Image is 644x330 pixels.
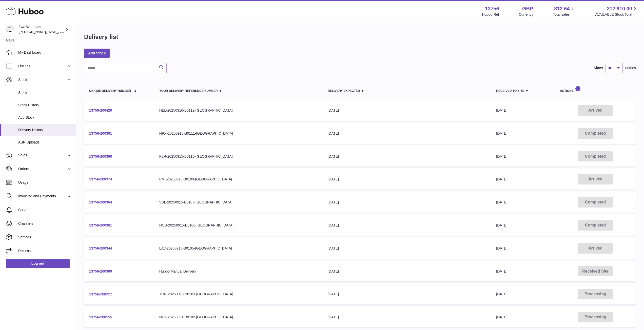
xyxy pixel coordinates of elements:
div: NPX-20250901-B0102-[GEOGRAPHIC_DATA] [159,315,318,320]
div: Currency [519,12,533,17]
div: P2R-20250915-B0110-[GEOGRAPHIC_DATA] [159,154,318,159]
div: HEL-20250916-B0112-[GEOGRAPHIC_DATA] [159,108,318,113]
a: Add Stock [84,49,110,58]
a: 212,910.00 AVAILABLE Stock Total [595,5,638,17]
div: [DATE] [328,292,486,297]
span: [DATE] [496,177,507,181]
span: Stock [18,90,72,95]
div: TOR-20250910-B0103-[GEOGRAPHIC_DATA] [159,292,318,297]
span: Sales [18,153,67,158]
img: philip.carroll@twowombats.com [6,26,14,33]
strong: GBP [522,5,533,12]
span: Orders [18,167,67,171]
span: Delivery History [18,128,72,132]
span: [DATE] [496,269,507,273]
span: 812.64 [554,5,570,12]
a: 13756-200391 [89,131,112,135]
span: [DATE] [496,315,507,319]
span: My Dashboard [18,50,72,55]
div: [DATE] [328,154,486,159]
a: Log out [6,259,70,268]
div: Actions [560,86,631,93]
span: [PERSON_NAME][EMAIL_ADDRESS][PERSON_NAME][DOMAIN_NAME] [19,30,129,34]
span: [DATE] [496,154,507,158]
span: AVAILABLE Stock Total [595,12,638,17]
a: 13756-200361 [89,223,112,227]
div: [DATE] [328,108,486,113]
a: 13756-200344 [89,246,112,250]
span: Delivery Expected [328,89,360,93]
span: ASN Uploads [18,140,72,145]
h1: Delivery list [84,33,118,41]
span: Stock [18,77,67,82]
span: Settings [18,235,72,240]
span: [DATE] [496,292,507,296]
span: Add Stock [18,115,72,120]
span: entries [625,66,636,70]
div: LAV-20250915-B0105-[GEOGRAPHIC_DATA] [159,246,318,251]
span: Returns [18,249,72,253]
div: VSL-20250915-B0107-[GEOGRAPHIC_DATA] [159,200,318,205]
div: [DATE] [328,246,486,251]
strong: 13756 [485,5,499,12]
div: [DATE] [328,223,486,228]
div: [DATE] [328,315,486,320]
div: [DATE] [328,177,486,182]
span: Cases [18,208,72,212]
div: NOS-20250915-B0106-[GEOGRAPHIC_DATA] [159,223,318,228]
span: [DATE] [496,108,507,112]
label: Show [594,66,603,70]
span: [DATE] [496,200,507,204]
span: Listings [18,64,67,69]
div: [DATE] [328,131,486,136]
a: 13756-200227 [89,292,112,296]
span: Channels [18,221,72,226]
a: 812.64 Total sales [553,5,575,17]
div: NPX-20250915-B0111-[GEOGRAPHIC_DATA] [159,131,318,136]
span: [DATE] [496,246,507,250]
span: 212,910.00 [607,5,632,12]
a: 13756-200309 [89,269,112,273]
a: 13756-200374 [89,177,112,181]
span: [DATE] [496,131,507,135]
a: 13756-200155 [89,315,112,319]
div: [DATE] [328,200,486,205]
span: Total sales [553,12,575,17]
span: Your Delivery Reference Number [159,89,218,93]
span: Usage [18,180,72,185]
a: 13756-200420 [89,108,112,112]
span: Stock History [18,103,72,108]
span: Invoicing and Payments [18,194,67,199]
div: Huboo Ref [482,12,499,17]
div: Two Wombats [19,25,64,34]
div: [DATE] [328,269,486,274]
div: PMI-20250915-B0109-[GEOGRAPHIC_DATA] [159,177,318,182]
span: [DATE] [496,223,507,227]
span: Unique Delivery Number [89,89,131,93]
span: Received to Site [496,89,524,93]
a: 13756-200364 [89,200,112,204]
a: 13756-200390 [89,154,112,158]
div: Huboo Manual Delivery [159,269,318,274]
